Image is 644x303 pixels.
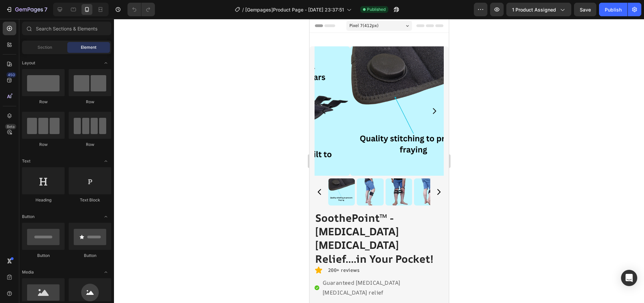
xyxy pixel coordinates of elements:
div: Open Intercom Messenger [621,270,637,286]
span: / [242,6,244,13]
span: Save [580,7,591,13]
div: Row [69,142,111,148]
button: 7 [3,3,50,16]
span: Toggle open [100,156,111,167]
div: Row [69,99,111,105]
span: 1 product assigned [512,6,556,13]
div: Button [22,253,65,259]
span: Published [367,6,386,13]
span: Toggle open [100,58,111,68]
div: Publish [605,6,622,13]
div: 450 [6,72,16,78]
span: Toggle open [100,211,111,222]
button: 1 product assigned [506,3,571,16]
div: Text Block [69,197,111,203]
span: Text [22,158,30,164]
span: Layout [22,60,35,66]
div: Beta [5,124,16,129]
input: Search Sections & Elements [22,22,111,35]
span: Media [22,269,34,275]
span: Element [81,44,96,50]
span: Button [22,214,34,220]
iframe: Design area [309,19,449,303]
span: Toggle open [100,267,111,278]
div: Heading [22,197,65,203]
div: Row [22,99,65,105]
span: [Gempages]Product Page - [DATE] 23:37:51 [245,6,344,13]
button: Save [574,3,596,16]
div: Undo/Redo [128,3,155,16]
p: 7 [44,5,47,14]
div: Button [69,253,111,259]
button: Publish [599,3,627,16]
div: Row [22,142,65,148]
span: Section [38,44,52,50]
p: All natural solution [13,282,65,292]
